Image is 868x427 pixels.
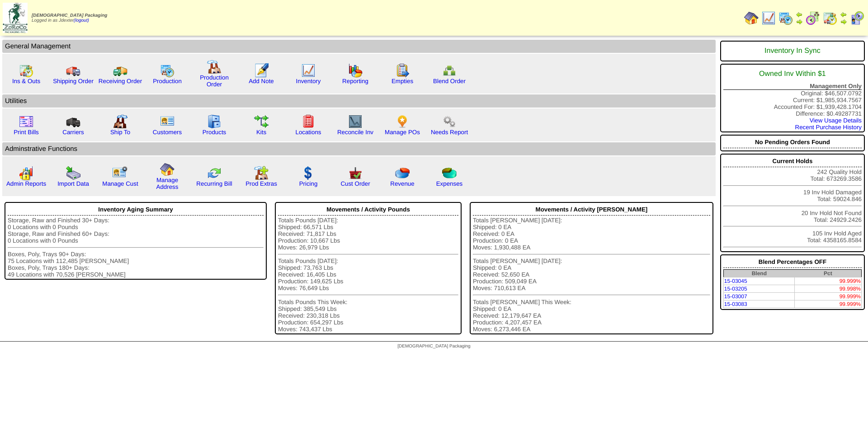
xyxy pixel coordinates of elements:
[296,78,321,84] a: Inventory
[19,114,33,129] img: invoice2.gif
[795,277,862,285] td: 99.999%
[53,78,94,84] a: Shipping Order
[110,129,130,136] a: Ship To
[66,166,80,180] img: import.gif
[796,18,803,25] img: arrowright.gif
[99,78,142,84] a: Receiving Order
[32,13,107,18] span: [DEMOGRAPHIC_DATA] Packaging
[113,63,127,78] img: truck2.gif
[723,83,862,90] div: Management Only
[156,177,179,190] a: Manage Address
[796,11,803,18] img: arrowleft.gif
[840,11,847,18] img: arrowleft.gif
[744,11,759,25] img: home.gif
[348,63,363,78] img: graph.gif
[795,124,862,131] a: Recent Purchase History
[823,11,837,25] img: calendarinout.gif
[278,217,458,333] div: Totals Pounds [DATE]: Shipped: 66,571 Lbs Received: 71,817 Lbs Production: 10,667 Lbs Moves: 26,9...
[295,129,321,136] a: Locations
[66,114,80,129] img: truck3.gif
[397,344,470,349] span: [DEMOGRAPHIC_DATA] Packaging
[348,166,363,180] img: cust_order.png
[795,270,862,277] th: Pct
[795,300,862,308] td: 99.999%
[301,166,316,180] img: dollar.gif
[245,180,277,187] a: Prod Extras
[761,11,776,25] img: line_graph.gif
[392,78,413,84] a: Empties
[724,278,747,284] a: 15-03045
[840,18,847,25] img: arrowright.gif
[102,180,138,187] a: Manage Cust
[301,114,316,129] img: locations.gif
[160,63,175,78] img: calendarprod.gif
[436,180,463,187] a: Expenses
[66,63,80,78] img: truck.gif
[8,217,264,278] div: Storage, Raw and Finished 30+ Days: 0 Locations with 0 Pounds Storage, Raw and Finished 60+ Days:...
[3,3,28,33] img: zoroco-logo-small.webp
[2,142,716,155] td: Adminstrative Functions
[810,117,862,124] a: View Usage Details
[254,114,269,129] img: workflow.gif
[19,166,33,180] img: graph2.png
[795,293,862,300] td: 99.999%
[301,63,316,78] img: line_graph.gif
[2,40,716,53] td: General Management
[8,204,264,216] div: Inventory Aging Summary
[723,42,862,60] div: Inventory In Sync
[724,286,747,292] a: 15-03205
[207,60,222,74] img: factory.gif
[14,129,39,136] a: Print Bills
[723,155,862,167] div: Current Holds
[340,180,370,187] a: Cust Order
[385,129,420,136] a: Manage POs
[153,129,182,136] a: Customers
[431,129,468,136] a: Needs Report
[724,301,747,307] a: 15-03083
[395,166,410,180] img: pie_chart.png
[254,166,269,180] img: prodextras.gif
[6,180,46,187] a: Admin Reports
[153,78,182,84] a: Production
[160,114,175,129] img: customers.gif
[433,78,466,84] a: Blend Order
[278,204,458,216] div: Movements / Activity Pounds
[299,180,318,187] a: Pricing
[196,180,232,187] a: Recurring Bill
[723,136,862,148] div: No Pending Orders Found
[2,94,716,108] td: Utilities
[12,78,40,84] a: Ins & Outs
[395,114,410,129] img: po.png
[473,217,710,333] div: Totals [PERSON_NAME] [DATE]: Shipped: 0 EA Received: 0 EA Production: 0 EA Moves: 1,930,488 EA To...
[442,63,457,78] img: network.png
[806,11,820,25] img: calendarblend.gif
[720,64,865,132] div: Original: $46,507.0792 Current: $1,985,934.7567 Accounted For: $1,939,428.1704 Difference: $0.492...
[442,114,457,129] img: workflow.png
[723,66,862,83] div: Owned Inv Within $1
[249,78,274,84] a: Add Note
[113,114,127,129] img: factory2.gif
[200,74,229,88] a: Production Order
[724,293,747,300] a: 15-03007
[57,180,89,187] a: Import Data
[850,11,864,25] img: calendarcustomer.gif
[473,204,710,216] div: Movements / Activity [PERSON_NAME]
[395,63,410,78] img: workorder.gif
[112,166,129,180] img: managecust.png
[74,18,89,23] a: (logout)
[160,162,175,177] img: home.gif
[390,180,414,187] a: Revenue
[203,129,226,136] a: Products
[337,129,373,136] a: Reconcile Inv
[207,114,222,129] img: cabinet.gif
[795,285,862,293] td: 99.998%
[442,166,457,180] img: pie_chart2.png
[723,270,794,277] th: Blend
[720,154,865,252] div: 242 Quality Hold Total: 673269.3586 19 Inv Hold Damaged Total: 59024.846 20 Inv Hold Not Found To...
[62,129,84,136] a: Carriers
[256,129,266,136] a: Kits
[19,63,33,78] img: calendarinout.gif
[342,78,368,84] a: Reporting
[723,256,862,268] div: Blend Percentages OFF
[348,114,363,129] img: line_graph2.gif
